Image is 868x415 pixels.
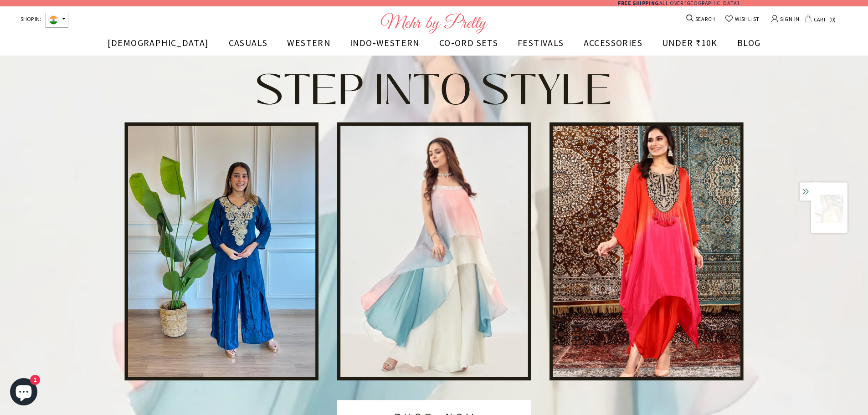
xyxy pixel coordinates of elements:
a: WESTERN [287,36,330,55]
a: SEARCH [687,14,716,24]
span: WESTERN [287,37,330,48]
a: ACCESSORIES [584,36,642,55]
span: ACCESSORIES [584,37,642,48]
img: Logo Footer [380,13,488,34]
span: UNDER ₹10K [662,37,718,48]
span: INDO-WESTERN [350,37,420,48]
span: [DEMOGRAPHIC_DATA] [108,37,209,48]
img: 8_x300.png [815,195,843,223]
a: UNDER ₹10K [662,36,718,55]
a: WISHLIST [725,14,760,24]
a: CART 0 [805,14,837,25]
span: SEARCH [694,14,716,24]
a: BLOG [737,36,761,55]
a: CASUALS [229,36,268,55]
a: CO-ORD SETS [439,36,498,55]
a: INDO-WESTERN [350,36,420,55]
span: CART [812,14,827,25]
span: 0 [827,14,837,25]
a: [DEMOGRAPHIC_DATA] [108,36,209,55]
span: SHOP IN: [21,13,41,28]
span: WISHLIST [733,14,760,24]
span: CASUALS [229,37,268,48]
span: CO-ORD SETS [439,37,498,48]
a: SIGN IN [771,11,800,26]
span: SIGN IN [778,13,800,24]
inbox-online-store-chat: Shopify online store chat [7,378,40,408]
span: FESTIVALS [518,37,564,48]
span: BLOG [737,37,761,48]
a: FESTIVALS [518,36,564,55]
